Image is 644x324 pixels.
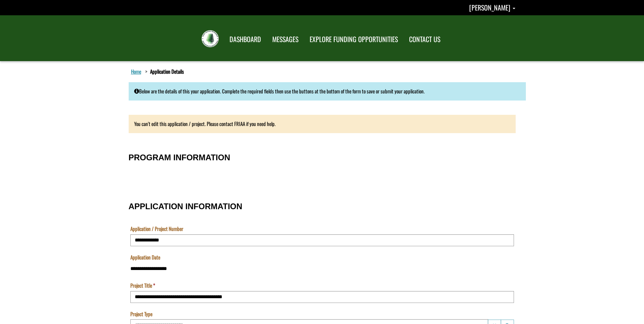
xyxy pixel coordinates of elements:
[223,29,445,48] nav: Main Navigation
[129,202,516,211] h3: APPLICATION INFORMATION
[130,67,143,76] a: Home
[144,68,184,75] li: Application Details
[224,31,266,48] a: DASHBOARD
[469,2,510,13] span: [PERSON_NAME]
[129,115,516,133] div: You can't edit this application / project. Please contact FRIAA if you need help.
[305,31,403,48] a: EXPLORE FUNDING OPPORTUNITIES
[202,30,219,47] img: FRIAA Submissions Portal
[129,146,516,188] fieldset: PROGRAM INFORMATION
[130,291,514,303] input: Project Title
[130,310,152,318] label: Project Type
[130,225,183,232] label: Application / Project Number
[267,31,303,48] a: MESSAGES
[129,153,516,162] h3: PROGRAM INFORMATION
[469,2,515,13] a: Trevor Doublet
[404,31,445,48] a: CONTACT US
[130,282,155,289] label: Project Title
[129,82,526,100] div: Below are the details of this your application. Complete the required fields then use the buttons...
[130,254,160,261] label: Application Date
